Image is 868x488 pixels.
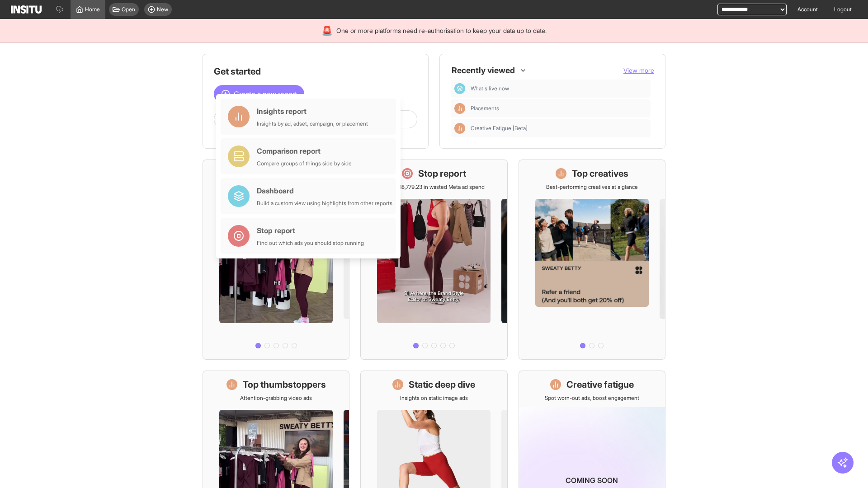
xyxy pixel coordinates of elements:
[157,6,168,13] span: New
[336,26,547,35] span: One or more platforms need re-authorisation to keep your data up to date.
[360,160,507,360] a: Stop reportSave £18,779.23 in wasted Meta ad spend
[623,66,654,75] button: View more
[418,167,466,180] h1: Stop report
[257,106,368,117] div: Insights report
[519,160,665,360] a: Top creativesBest-performing creatives at a glance
[471,85,509,92] span: What's live now
[546,183,638,191] p: Best-performing creatives at a glance
[471,85,647,92] span: What's live now
[257,120,368,127] div: Insights by ad, adset, campaign, or placement
[257,145,352,156] div: Comparison report
[214,65,417,78] h1: Get started
[321,24,333,37] div: 🚨
[257,239,364,247] div: Find out which ads you should stop running
[400,394,468,402] p: Insights on static image ads
[257,185,392,196] div: Dashboard
[471,125,528,132] span: Creative Fatigue [Beta]
[471,105,499,112] span: Placements
[11,5,42,14] img: Logo
[454,123,465,134] div: Insights
[623,66,654,74] span: View more
[257,200,392,207] div: Build a custom view using highlights from other reports
[203,160,349,360] a: What's live nowSee all active ads instantly
[122,6,135,13] span: Open
[454,83,465,94] div: Dashboard
[240,394,312,402] p: Attention-grabbing video ads
[214,85,304,103] button: Create a new report
[243,378,326,391] h1: Top thumbstoppers
[257,160,352,167] div: Compare groups of things side by side
[409,378,475,391] h1: Static deep dive
[572,167,628,180] h1: Top creatives
[471,105,647,112] span: Placements
[471,125,647,132] span: Creative Fatigue [Beta]
[383,183,485,191] p: Save £18,779.23 in wasted Meta ad spend
[234,89,297,99] span: Create a new report
[85,6,100,13] span: Home
[454,103,465,114] div: Insights
[257,225,364,236] div: Stop report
